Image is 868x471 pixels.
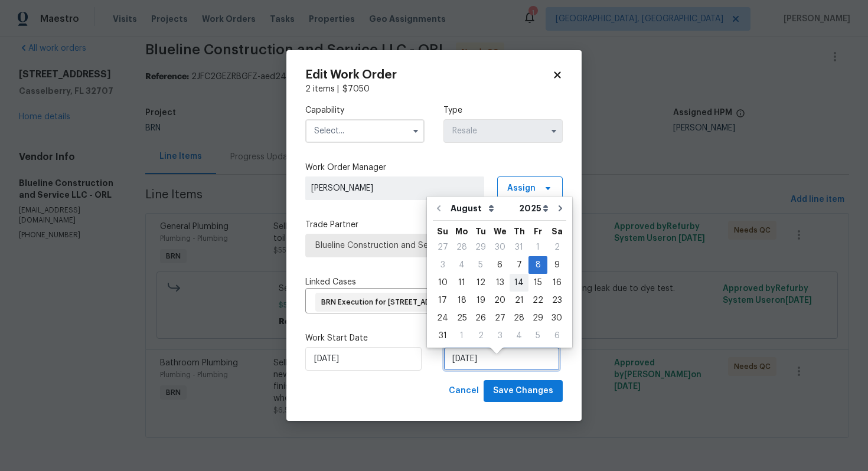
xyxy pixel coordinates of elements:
[510,239,528,256] div: 31
[305,162,563,174] label: Work Order Manager
[510,274,528,291] div: 14
[430,197,448,220] button: Go to previous month
[315,240,553,251] span: Blueline Construction and Service LLC - ORL
[514,227,525,235] abbr: Thursday
[490,274,510,292] div: Wed Aug 13 2025
[528,310,547,326] div: 29
[490,310,510,326] div: 27
[547,274,566,291] div: 16
[510,310,528,326] div: 28
[452,239,471,256] div: 28
[490,274,510,291] div: 13
[433,274,452,291] div: 10
[433,256,452,274] div: Sun Aug 03 2025
[528,292,547,309] div: Fri Aug 22 2025
[547,292,566,309] div: Sat Aug 23 2025
[510,292,528,309] div: Thu Aug 21 2025
[528,274,547,291] div: 15
[490,239,510,256] div: 30
[490,292,510,309] div: 20
[433,292,452,309] div: Sun Aug 17 2025
[510,309,528,327] div: Thu Aug 28 2025
[471,239,490,256] div: 29
[493,384,553,398] span: Save Changes
[528,309,547,327] div: Fri Aug 29 2025
[547,292,566,309] div: 23
[516,199,552,217] select: Year
[510,257,528,273] div: 7
[510,238,528,256] div: Thu Jul 31 2025
[443,104,563,116] label: Type
[449,384,479,398] span: Cancel
[305,69,552,81] h2: Edit Work Order
[490,328,510,344] div: 3
[547,309,566,327] div: Sat Aug 30 2025
[452,257,471,273] div: 4
[510,328,528,344] div: 4
[547,124,561,138] button: Show options
[510,327,528,345] div: Thu Sep 04 2025
[510,274,528,292] div: Thu Aug 14 2025
[305,276,356,288] span: Linked Cases
[547,238,566,256] div: Sat Aug 02 2025
[433,239,452,256] div: 27
[452,292,471,309] div: Mon Aug 18 2025
[452,274,471,292] div: Mon Aug 11 2025
[305,219,563,231] label: Trade Partner
[547,256,566,274] div: Sat Aug 09 2025
[510,292,528,309] div: 21
[437,227,448,235] abbr: Sunday
[490,292,510,309] div: Wed Aug 20 2025
[471,327,490,345] div: Tue Sep 02 2025
[490,256,510,274] div: Wed Aug 06 2025
[490,238,510,256] div: Wed Jul 30 2025
[342,85,370,93] span: $ 7050
[305,83,563,95] div: 2 items |
[528,257,547,273] div: 8
[547,328,566,344] div: 6
[433,257,452,273] div: 3
[547,274,566,292] div: Sat Aug 16 2025
[452,274,471,291] div: 11
[507,182,536,194] span: Assign
[528,274,547,292] div: Fri Aug 15 2025
[452,256,471,274] div: Mon Aug 04 2025
[494,227,507,235] abbr: Wednesday
[452,327,471,345] div: Mon Sep 01 2025
[484,380,563,402] button: Save Changes
[552,227,563,235] abbr: Saturday
[490,327,510,345] div: Wed Sep 03 2025
[547,327,566,345] div: Sat Sep 06 2025
[452,238,471,256] div: Mon Jul 28 2025
[528,292,547,309] div: 22
[547,257,566,273] div: 9
[433,292,452,309] div: 17
[452,328,471,344] div: 1
[471,292,490,309] div: Tue Aug 19 2025
[528,328,547,344] div: 5
[305,347,422,371] input: M/D/YYYY
[311,182,478,194] span: [PERSON_NAME]
[452,310,471,326] div: 25
[528,256,547,274] div: Fri Aug 08 2025
[471,274,490,291] div: 12
[547,239,566,256] div: 2
[475,227,486,235] abbr: Tuesday
[409,124,423,138] button: Show options
[433,238,452,256] div: Sun Jul 27 2025
[471,257,490,273] div: 5
[490,309,510,327] div: Wed Aug 27 2025
[452,292,471,309] div: 18
[528,238,547,256] div: Fri Aug 01 2025
[433,309,452,327] div: Sun Aug 24 2025
[305,332,425,344] label: Work Start Date
[444,380,484,402] button: Cancel
[547,310,566,326] div: 30
[433,274,452,292] div: Sun Aug 10 2025
[321,297,460,308] span: BRN Execution for [STREET_ADDRESS]
[305,119,425,143] input: Select...
[455,227,468,235] abbr: Monday
[471,292,490,309] div: 19
[315,293,471,312] div: BRN Execution for [STREET_ADDRESS]
[433,327,452,345] div: Sun Aug 31 2025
